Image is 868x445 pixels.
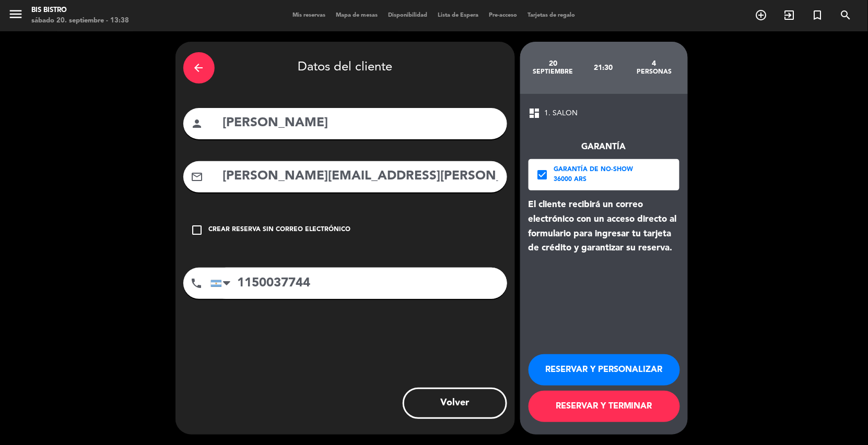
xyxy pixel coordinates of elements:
[193,62,205,74] i: arrow_back
[523,13,581,18] span: Tarjetas de regalo
[331,13,383,18] span: Mapa de mesas
[554,175,634,185] div: 36000 ARS
[210,268,507,299] input: Número de teléfono...
[183,50,507,86] div: Datos del cliente
[578,50,629,86] div: 21:30
[629,68,679,76] div: personas
[529,140,679,154] div: Garantía
[783,9,796,21] i: exit_to_app
[629,59,679,68] div: 4
[383,13,433,18] span: Disponibilidad
[191,171,204,183] i: mail_outline
[484,13,523,18] span: Pre-acceso
[31,5,129,16] div: Bis Bistro
[31,16,129,26] div: sábado 20. septiembre - 13:38
[433,13,484,18] span: Lista de Espera
[191,277,203,290] i: phone
[529,354,680,386] button: RESERVAR Y PERSONALIZAR
[529,391,680,422] button: RESERVAR Y TERMINAR
[529,107,541,119] span: dashboard
[403,388,507,419] button: Volver
[840,9,852,21] i: search
[222,166,499,187] input: Email del cliente
[812,9,824,21] i: turned_in_not
[8,6,24,26] button: menu
[209,225,351,235] div: Crear reserva sin correo electrónico
[8,6,24,22] i: menu
[755,9,768,21] i: add_circle_outline
[288,13,331,18] span: Mis reservas
[554,165,634,175] div: Garantía de no-show
[211,268,235,298] div: Argentina: +54
[191,224,204,236] i: check_box_outline_blank
[536,169,549,181] i: check_box
[529,198,679,256] div: El cliente recibirá un correo electrónico con un acceso directo al formulario para ingresar tu ta...
[545,107,578,119] span: 1. SALON
[528,59,579,68] div: 20
[528,68,579,76] div: septiembre
[222,113,499,134] input: Nombre del cliente
[191,117,204,130] i: person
